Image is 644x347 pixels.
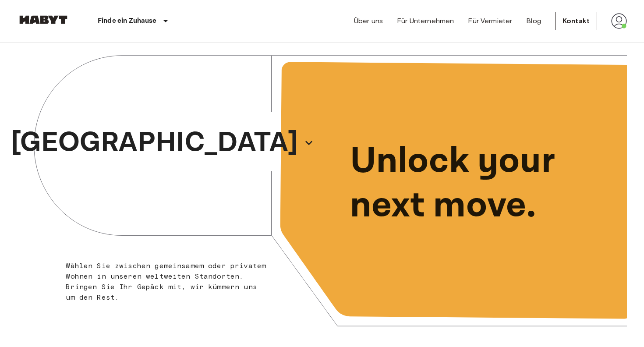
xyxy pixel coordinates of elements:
button: [GEOGRAPHIC_DATA] [7,119,318,166]
img: avatar [611,13,627,29]
a: Über uns [354,16,383,26]
a: Für Unternehmen [397,16,454,26]
p: Finde ein Zuhause [98,16,157,26]
p: Unlock your next move. [350,139,613,228]
p: [GEOGRAPHIC_DATA] [11,122,298,164]
a: Blog [526,16,541,26]
a: Kontakt [555,12,597,30]
img: Habyt [17,15,70,24]
a: Für Vermieter [468,16,512,26]
p: Wählen Sie zwischen gemeinsamem oder privatem Wohnen in unseren weltweiten Standorten. Bringen Si... [66,261,267,303]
